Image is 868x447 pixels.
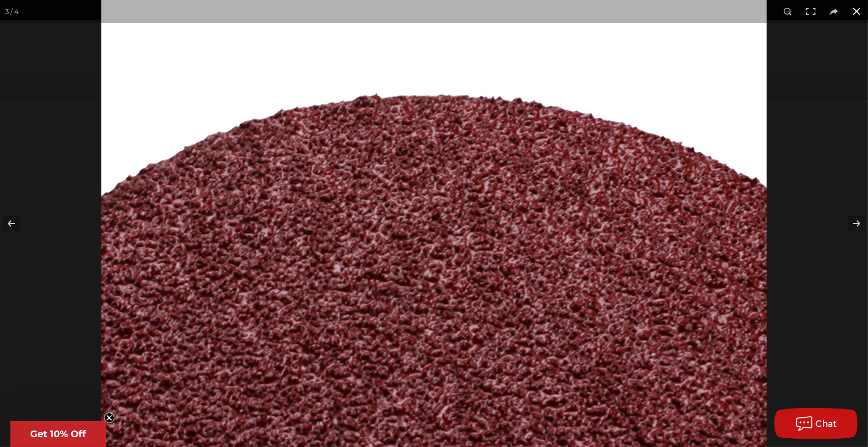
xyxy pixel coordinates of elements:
[816,419,837,429] span: Chat
[10,421,106,447] div: Get 10% OffClose teaser
[31,428,86,440] span: Get 10% Off
[774,408,858,439] button: Chat
[104,413,114,423] button: Close teaser
[832,198,868,249] button: Next (arrow right)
